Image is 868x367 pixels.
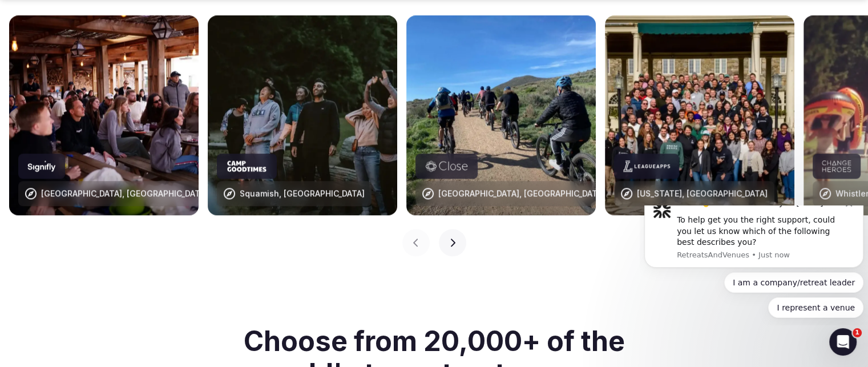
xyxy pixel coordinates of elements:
[829,328,857,356] iframe: Intercom live chat
[37,45,206,55] p: Message from RetreatsAndVenues, sent Just now
[853,328,862,337] span: 1
[240,188,365,199] div: Squamish, [GEOGRAPHIC_DATA]
[37,9,206,43] div: To help get you the right support, could you let us know which of the following best describes you?
[637,188,768,199] div: [US_STATE], [GEOGRAPHIC_DATA]
[27,160,56,172] svg: Signify company logo
[128,92,224,112] button: Quick reply: I represent a venue
[5,67,224,112] div: Quick reply options
[406,15,596,215] img: Lombardy, Italy
[41,188,208,199] div: [GEOGRAPHIC_DATA], [GEOGRAPHIC_DATA]
[9,15,199,215] img: Alentejo, Portugal
[438,188,605,199] div: [GEOGRAPHIC_DATA], [GEOGRAPHIC_DATA]
[208,15,397,215] img: Squamish, Canada
[605,15,794,215] img: New York, USA
[623,160,670,172] svg: LeagueApps company logo
[640,205,868,325] iframe: Intercom notifications message
[84,67,224,87] button: Quick reply: I am a company/retreat leader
